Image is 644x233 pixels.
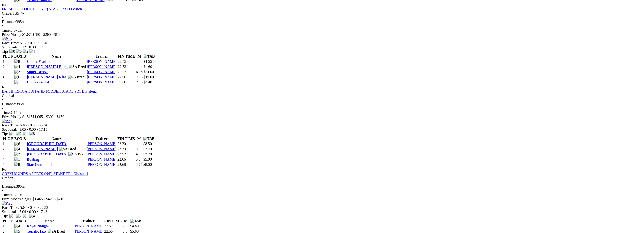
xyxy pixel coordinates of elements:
[2,85,6,89] span: R5
[2,111,642,115] div: 6:15pm
[136,59,137,63] text: -
[11,137,13,141] span: P
[2,80,14,85] td: 5
[14,224,20,228] img: 4
[2,132,8,136] span: Tips
[9,214,15,218] img: 1
[2,102,642,106] div: 395m
[23,219,26,223] span: B
[2,184,16,188] span: Distance:
[2,28,11,32] span: Time:
[27,162,52,166] a: Star Command
[2,147,14,151] td: 2
[2,49,8,53] span: Tips
[69,65,86,69] img: SA Bred
[136,147,140,151] text: 0.5
[2,28,642,32] div: 5:57pm
[2,20,642,24] div: 395m
[144,54,155,59] img: TAB
[2,184,642,189] div: 395m
[2,119,12,123] img: Play
[143,142,152,146] span: $8.50
[2,193,11,197] span: Time:
[117,152,135,157] td: 22.52
[2,16,3,20] span: •
[32,197,64,201] span: $1,465 - $420 - $210
[40,205,48,209] span: 22.52
[19,45,26,49] span: 5.12
[27,142,68,146] a: [GEOGRAPHIC_DATA]
[30,205,36,209] span: 0.00
[2,3,6,7] span: R4
[2,111,11,115] span: Time:
[87,75,117,79] a: [PERSON_NAME]
[30,123,36,127] span: 0.00
[87,70,117,74] a: [PERSON_NAME]
[14,54,23,58] span: BOX
[2,157,14,162] td: 4
[144,75,154,79] span: $19.00
[27,152,68,156] a: [GEOGRAPHIC_DATA]
[14,65,20,69] img: 4
[27,70,48,74] a: Super Breeze
[143,162,152,166] span: $8.00
[14,59,20,64] img: 8
[2,142,14,146] td: 1
[2,37,12,41] img: Play
[59,147,76,151] img: SA Bred
[29,49,35,54] img: 4
[2,45,18,49] span: Sectionals:
[20,41,27,45] span: 5.12
[104,219,122,223] th: FIN TIME
[136,162,142,166] text: 6.75
[39,210,47,214] span: 17.48
[14,137,23,141] span: BOX
[27,219,73,223] th: Name
[16,214,22,218] img: 7
[2,189,3,193] span: •
[40,41,48,45] span: 22.45
[27,224,49,228] a: Royal Nangar
[2,167,6,171] span: R6
[73,224,103,228] a: [PERSON_NAME]
[3,219,10,223] span: PLC
[29,132,35,136] img: 8
[136,70,143,74] text: 6.75
[32,32,61,36] span: $580 - $200 - $160
[32,115,64,119] span: $1,065 - $300 - $150
[29,127,36,131] span: 0.00
[87,147,116,151] a: [PERSON_NAME]
[14,147,20,151] img: 4
[9,49,15,54] img: 8
[27,136,86,141] th: Name
[2,193,642,197] div: 6:39pm
[2,176,642,180] div: SE
[2,64,14,69] td: 2
[39,127,47,131] span: 17.15
[136,142,137,146] text: -
[14,142,20,146] img: 6
[3,54,10,58] span: PLC
[37,45,38,49] span: •
[20,123,27,127] span: 5.05
[28,205,29,209] span: •
[73,219,104,223] th: Trainer
[37,127,38,131] span: •
[11,54,13,58] span: P
[130,224,139,228] span: $4.80
[40,123,48,127] span: 22.20
[143,157,152,161] span: $5.00
[2,115,642,119] div: Prize Money $1,515
[14,70,20,74] img: 2
[117,80,135,85] td: 23.00
[27,54,86,59] th: Name
[37,205,39,209] span: •
[2,11,12,15] span: Grade:
[2,214,8,218] span: Tips
[87,80,117,84] a: [PERSON_NAME]
[27,45,28,49] span: •
[2,123,19,127] span: Race Time:
[144,70,154,74] span: $34.00
[122,219,129,223] th: M
[11,219,13,223] span: P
